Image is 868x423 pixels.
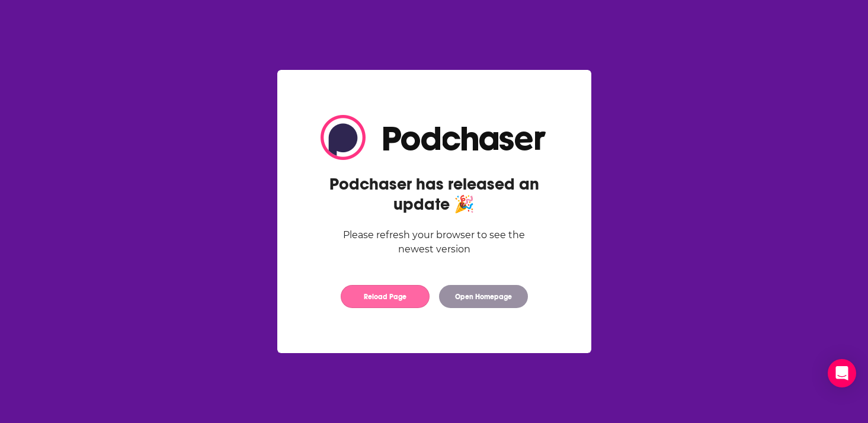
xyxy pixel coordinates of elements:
[828,359,856,387] div: Open Intercom Messenger
[321,174,548,214] h2: Podchaser has released an update 🎉
[341,285,430,308] button: Reload Page
[439,285,528,308] button: Open Homepage
[321,228,548,257] div: Please refresh your browser to see the newest version
[321,115,548,160] img: Logo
